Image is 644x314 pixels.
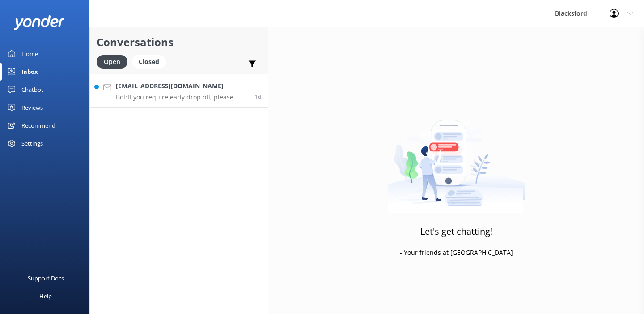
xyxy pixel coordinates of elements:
[420,224,492,239] h3: Let's get chatting!
[28,269,64,287] div: Support Docs
[39,287,52,305] div: Help
[21,116,55,134] div: Recommend
[97,55,127,69] div: Open
[21,99,43,116] div: Reviews
[255,93,261,100] span: Aug 22 2025 02:26pm (UTC -06:00) America/Chihuahua
[21,134,43,152] div: Settings
[116,93,248,101] p: Bot: If you require early drop off, please email [EMAIL_ADDRESS][DOMAIN_NAME] after you book your...
[116,81,248,91] h4: [EMAIL_ADDRESS][DOMAIN_NAME]
[13,15,65,30] img: yonder-white-logo.png
[21,63,38,81] div: Inbox
[97,34,261,51] h2: Conversations
[21,45,38,63] div: Home
[97,56,132,66] a: Open
[132,56,170,66] a: Closed
[387,101,525,213] img: artwork of a man stealing a conversation from at giant smartphone
[400,248,513,258] p: - Your friends at [GEOGRAPHIC_DATA]
[21,81,43,99] div: Chatbot
[90,74,268,108] a: [EMAIL_ADDRESS][DOMAIN_NAME]Bot:If you require early drop off, please email [EMAIL_ADDRESS][DOMAI...
[132,55,166,69] div: Closed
